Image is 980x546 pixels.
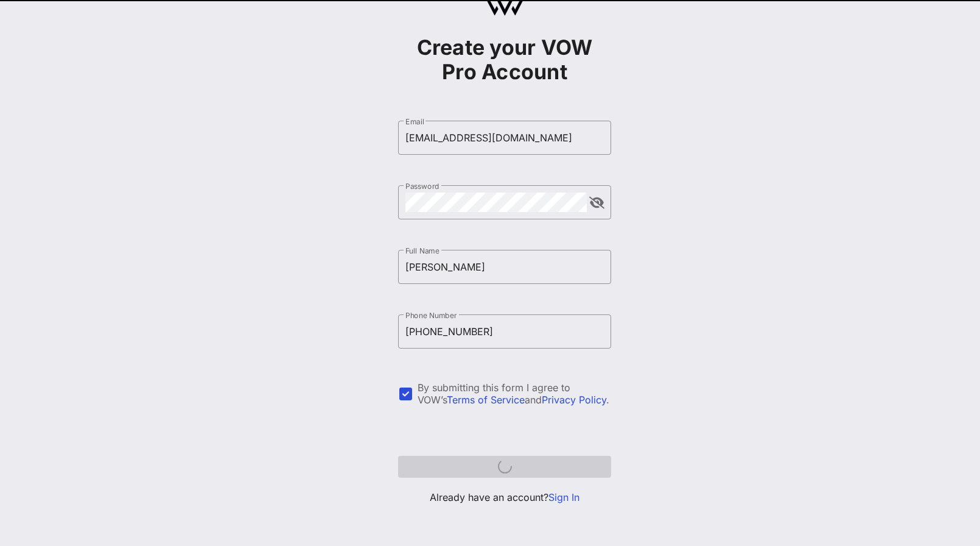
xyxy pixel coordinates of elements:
button: append icon [589,197,604,209]
a: Sign In [548,491,579,503]
h1: Create your VOW Pro Account [398,35,611,84]
label: Phone Number [405,311,457,320]
a: Terms of Service [447,394,525,406]
label: Full Name [405,246,439,255]
a: Privacy Policy [542,394,606,406]
div: By submitting this form I agree to VOW’s and . [418,381,611,406]
p: Already have an account? [398,490,611,505]
label: Email [405,117,424,126]
label: Password [405,182,439,191]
